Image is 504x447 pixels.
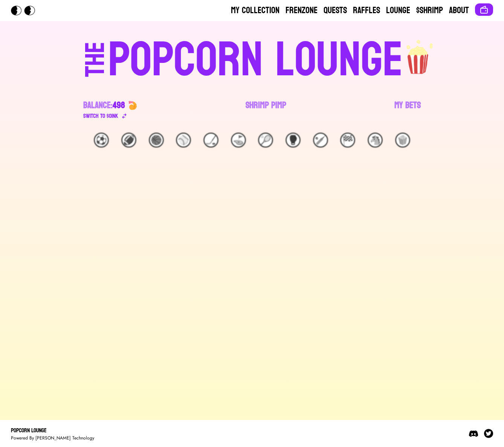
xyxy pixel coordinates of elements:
[416,5,443,17] a: $Shrimp
[324,5,347,17] a: Quests
[20,33,484,84] a: THEPOPCORN LOUNGEpopcorn
[403,33,434,75] img: popcorn
[313,133,328,148] div: 🏏
[394,99,421,121] a: My Bets
[386,5,410,17] a: Lounge
[108,36,403,84] div: POPCORN LOUNGE
[11,435,94,441] div: Powered By [PERSON_NAME] Technology
[113,97,125,113] span: 498
[368,133,383,148] div: 🐴
[258,133,273,148] div: 🎾
[484,429,493,438] img: Twitter
[176,133,191,148] div: ⚾️
[82,42,109,92] div: THE
[286,5,318,17] a: Frenzone
[231,5,279,17] a: My Collection
[121,133,136,148] div: 🏈
[83,111,118,121] div: Switch to $ OINK
[149,133,164,148] div: 🏀
[286,133,301,148] div: 🥊
[480,5,489,14] img: Connect wallet
[231,133,246,148] div: ⛳️
[340,133,355,148] div: 🏁
[203,133,218,148] div: 🏒
[449,5,469,17] a: About
[83,99,125,111] div: Balance:
[469,429,478,438] img: Discord
[94,133,109,148] div: ⚽️
[128,101,137,110] img: 🍤
[11,426,94,435] div: Popcorn Lounge
[11,6,41,15] img: Popcorn
[353,5,380,17] a: Raffles
[246,99,286,121] a: Shrimp Pimp
[395,133,410,148] div: 🍿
